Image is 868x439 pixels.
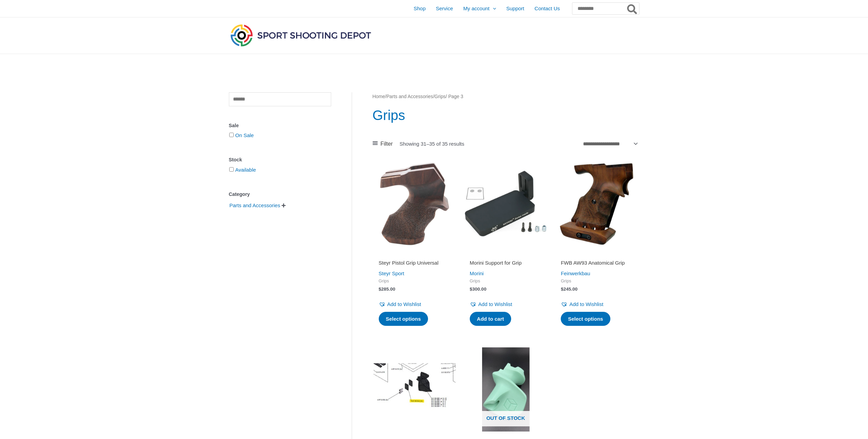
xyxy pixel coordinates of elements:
[235,167,256,173] a: Available
[379,270,404,276] a: Steyr Sport
[464,347,548,431] a: Out of stock
[379,278,451,284] span: Grips
[229,155,331,165] div: Stock
[464,162,548,246] img: Morini Support for Grip
[464,347,548,431] img: 3D-printed Rifle Grip
[435,94,446,99] a: Grips
[229,23,373,48] img: Sport Shooting Depot
[569,301,603,307] span: Add to Wishlist
[561,260,633,266] h2: FWB AW93 Anatomical Grip
[470,312,511,326] a: Add to cart: “Morini Support for Grip”
[229,133,234,137] input: On Sale
[561,250,633,258] iframe: Customer reviews powered by Trustpilot
[373,347,457,431] img: FWB Clamping plate for grip (#3.5.130.566)
[229,202,281,208] a: Parts and Accessories
[470,300,512,309] a: Add to Wishlist
[561,287,563,292] span: $
[229,200,281,211] span: Parts and Accessories
[470,270,484,276] a: Morini
[282,203,286,208] span: 
[561,287,578,292] bdi: 245.00
[229,189,331,199] div: Category
[379,287,381,292] span: $
[478,301,512,307] span: Add to Wishlist
[581,138,639,149] select: Shop order
[379,250,451,258] iframe: Customer reviews powered by Trustpilot
[561,312,610,326] a: Select options for “FWB AW93 Anatomical Grip”
[373,94,385,99] a: Home
[470,260,542,269] a: Morini Support for Grip
[470,287,487,292] bdi: 300.00
[379,260,451,269] a: Steyr Pistol Grip Universal
[380,139,393,149] span: Filter
[235,132,254,138] a: On Sale
[470,278,542,284] span: Grips
[373,162,457,246] img: Steyr Pistol Grip Universal
[561,278,633,284] span: Grips
[373,139,393,149] a: Filter
[379,287,396,292] bdi: 285.00
[626,3,639,14] button: Search
[229,121,331,131] div: Sale
[387,301,421,307] span: Add to Wishlist
[229,167,234,172] input: Available
[469,411,543,427] span: Out of stock
[386,94,433,99] a: Parts and Accessories
[379,300,421,309] a: Add to Wishlist
[561,270,590,276] a: Feinwerkbau
[561,260,633,269] a: FWB AW93 Anatomical Grip
[373,92,639,101] nav: Breadcrumb
[470,250,542,258] iframe: Customer reviews powered by Trustpilot
[373,106,639,125] h1: Grips
[555,162,639,246] img: FWB AW93 Anatomical Grip
[470,260,542,266] h2: Morini Support for Grip
[379,312,428,326] a: Select options for “Steyr Pistol Grip Universal”
[400,141,464,146] p: Showing 31–35 of 35 results
[379,260,451,266] h2: Steyr Pistol Grip Universal
[470,287,472,292] span: $
[561,300,603,309] a: Add to Wishlist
